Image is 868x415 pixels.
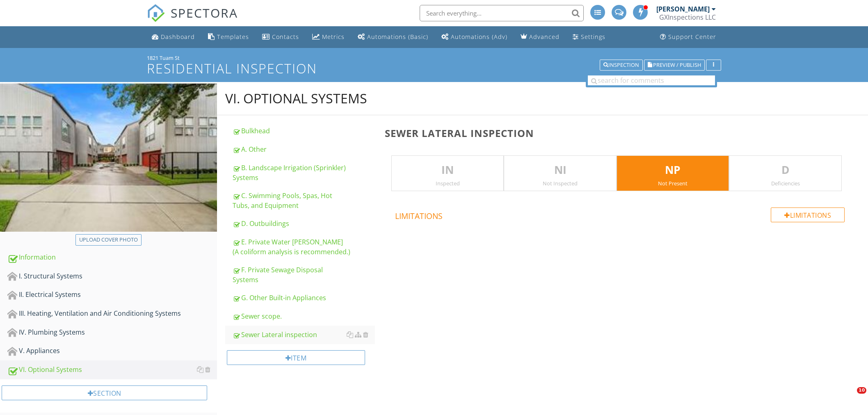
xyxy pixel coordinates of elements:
div: Inspection [603,62,639,68]
a: Dashboard [148,30,198,45]
div: Inspected [392,180,504,187]
div: [PERSON_NAME] [656,5,710,13]
div: Upload cover photo [79,236,138,244]
div: Deficiencies [729,180,841,187]
h4: Limitations [395,207,845,221]
div: Templates [217,33,249,41]
span: SPECTORA [171,4,238,21]
span: Preview / Publish [653,62,701,68]
div: Settings [581,33,605,41]
img: The Best Home Inspection Software - Spectora [147,4,165,22]
div: D. Outbuildings [233,219,375,228]
p: D [729,162,841,178]
div: Limitations [771,207,845,222]
div: IV. Plumbing Systems [7,327,217,338]
div: Dashboard [161,33,195,41]
div: Automations (Basic) [367,33,428,41]
div: Sewer scope. [233,311,375,321]
input: Search everything... [420,5,584,21]
button: Preview / Publish [644,59,705,71]
div: V. Appliances [7,346,217,356]
span: 10 [857,387,866,394]
button: Inspection [600,59,643,71]
div: Metrics [322,33,345,41]
div: Support Center [668,33,716,41]
button: Upload cover photo [75,234,142,246]
div: B. Landscape Irrigation (Sprinkler) Systems [233,163,375,182]
iframe: Intercom live chat [840,387,860,407]
a: Advanced [517,30,563,45]
div: Automations (Adv) [451,33,507,41]
div: Item [227,350,365,365]
div: VI. Optional Systems [7,365,217,375]
a: Inspection [600,61,643,68]
div: C. Swimming Pools, Spas, Hot Tubs, and Equipment [233,191,375,210]
div: A. Other [233,144,375,154]
div: Advanced [529,33,560,41]
a: Preview / Publish [644,61,705,68]
input: search for comments [588,75,715,85]
p: NI [504,162,616,178]
a: Metrics [309,30,348,45]
div: 1821 Tuam St [147,55,721,61]
div: VI. Optional Systems [225,90,367,107]
a: Contacts [259,30,302,45]
a: SPECTORA [147,11,238,28]
a: Settings [569,30,609,45]
a: Support Center [657,30,720,45]
div: Sewer Lateral inspection [233,330,375,340]
div: Not Inspected [504,180,616,187]
div: Bulkhead [233,126,375,136]
div: Information [7,252,217,263]
div: Contacts [272,33,299,41]
h3: Sewer Lateral inspection [385,128,855,139]
div: I. Structural Systems [7,271,217,282]
div: G. Other Built-in Appliances [233,293,375,303]
p: IN [392,162,504,178]
div: GXInspections LLC [659,13,716,21]
a: Templates [205,30,252,45]
p: NP [617,162,729,178]
div: F. Private Sewage Disposal Systems [233,265,375,285]
div: Not Present [617,180,729,187]
a: Automations (Basic) [354,30,432,45]
div: Section [2,385,207,400]
div: III. Heating, Ventilation and Air Conditioning Systems [7,308,217,319]
div: II. Electrical Systems [7,290,217,300]
a: Automations (Advanced) [438,30,511,45]
div: E. Private Water [PERSON_NAME] (A coliform analysis is recommended.) [233,237,375,257]
h1: Residential Inspection [147,61,721,75]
